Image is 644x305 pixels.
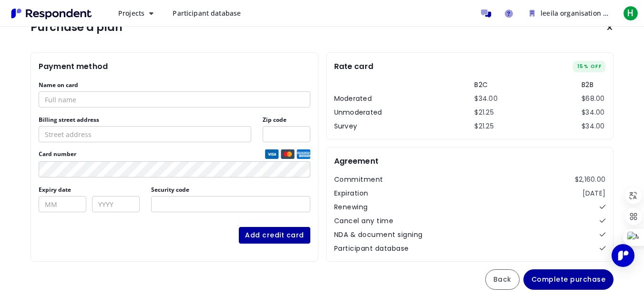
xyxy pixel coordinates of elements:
a: Message participants [476,4,495,23]
button: H [621,5,640,22]
button: leeila organisation Team [522,5,617,22]
input: YYYY [92,196,140,212]
dt: Renewing [334,202,368,212]
a: Help and support [499,4,518,23]
dt: Cancel any time [334,216,394,226]
td: $21.25 [474,108,498,118]
dt: Participant database [334,244,409,254]
span: H [623,6,638,21]
th: Survey [334,121,391,131]
button: Add credit card [239,227,310,244]
img: mastercard credit card logo [281,149,295,159]
label: Billing street address [39,116,99,124]
label: Zip code [263,116,286,124]
button: Keep current plan [600,18,619,37]
th: B2C [474,80,498,90]
span: 15% OFF [573,61,606,72]
td: $34.00 [474,94,498,104]
th: B2B [582,80,605,90]
dd: [DATE] [583,188,606,198]
dt: Commitment [334,175,383,185]
td: $68.00 [582,94,605,104]
span: Participant database [173,9,241,18]
input: Street address [39,126,251,142]
th: Moderated [334,94,391,104]
img: Respondent [8,6,95,21]
input: Full name [39,91,310,108]
button: Projects [111,5,161,22]
img: visa credit card logo [265,149,279,159]
span: Card number [39,150,263,158]
h2: Rate card [334,60,373,72]
td: $21.25 [474,121,498,131]
span: Projects [118,9,144,18]
h2: Agreement [334,155,378,167]
button: Back [485,269,520,290]
th: Unmoderated [334,108,391,118]
h2: Payment method [39,60,108,72]
img: amex credit card logo [296,149,310,159]
span: leeila organisation Team [541,9,621,18]
td: $34.00 [582,121,605,131]
dt: NDA & document signing [334,230,423,240]
dt: Expiration [334,188,368,198]
td: $34.00 [582,108,605,118]
div: Open Intercom Messenger [612,244,634,267]
label: Security code [151,186,189,194]
dd: $2,160.00 [575,175,605,185]
label: Name on card [39,81,78,89]
button: Complete purchase [523,269,614,290]
input: MM [39,196,86,212]
label: Expiry date [39,186,71,194]
h1: Purchase a plan [31,21,123,34]
a: Participant database [165,5,248,22]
